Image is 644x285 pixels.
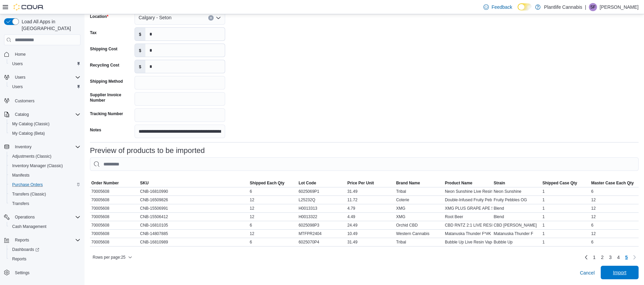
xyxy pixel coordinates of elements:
[7,152,83,161] button: Adjustments (Classic)
[208,15,214,21] button: Clear input
[580,269,595,276] span: Cancel
[9,200,32,208] a: Transfers
[577,266,597,280] button: Cancel
[135,44,145,57] label: $
[444,204,492,212] div: XMG PLUS GRAPE APE SODA (THC/CBG)
[9,223,80,231] span: Cash Management
[590,213,639,221] div: 12
[91,180,119,186] span: Order Number
[625,254,628,261] span: 5
[590,187,639,196] div: 6
[395,221,444,229] div: Orchid CBD
[7,119,83,129] button: My Catalog (Classic)
[346,230,395,238] div: 10.49
[248,179,297,187] button: Shipped Each Qty
[90,147,205,155] h3: Preview of products to be imported
[1,73,83,82] button: Users
[12,143,80,151] span: Inventory
[12,73,28,81] button: Users
[444,230,492,238] div: Matanuska Thunder F*#K
[299,180,316,186] span: Lot Code
[12,84,23,89] span: Users
[541,204,590,212] div: 1
[7,199,83,208] button: Transfers
[585,3,586,11] p: |
[7,245,83,254] a: Dashboards
[139,14,171,22] span: Calgary - Seton
[12,173,29,178] span: Manifests
[90,79,123,84] label: Shipping Method
[250,180,285,186] span: Shipped Each Qty
[445,180,472,186] span: Product Name
[1,268,83,278] button: Settings
[444,179,492,187] button: Product Name
[541,221,590,229] div: 1
[444,196,492,204] div: Double-Infused Fruity Pebbles Blunt
[12,201,29,206] span: Transfers
[12,247,39,252] span: Dashboards
[541,213,590,221] div: 1
[582,252,639,263] nav: Pagination for table: MemoryTable from EuiInMemoryTable
[297,179,346,187] button: Lot Code
[12,131,45,136] span: My Catalog (Beta)
[395,213,444,221] div: XMG
[139,230,248,238] div: CNB-14807885
[297,187,346,196] div: 6025069P1
[90,30,97,35] label: Tax
[1,212,83,222] button: Operations
[7,129,83,138] button: My Catalog (Beta)
[12,191,46,197] span: Transfers (Classic)
[15,214,35,220] span: Operations
[492,179,541,187] button: Strain
[9,83,80,91] span: Users
[90,253,135,261] button: Rows per page:25
[590,221,639,229] div: 6
[9,200,80,208] span: Transfers
[590,204,639,212] div: 12
[12,213,80,221] span: Operations
[444,213,492,221] div: Root Beer
[7,82,83,92] button: Users
[9,162,66,170] a: Inventory Manager (Classic)
[9,129,48,137] a: My Catalog (Beta)
[541,230,590,238] div: 1
[90,196,139,204] div: 70005608
[15,270,29,276] span: Settings
[7,222,83,231] button: Cash Management
[90,179,139,187] button: Order Number
[7,171,83,180] button: Manifests
[593,254,596,261] span: 1
[541,196,590,204] div: 1
[93,255,125,260] span: Rows per page : 25
[139,238,248,246] div: CNB-16810989
[19,18,80,32] span: Load All Apps in [GEOGRAPHIC_DATA]
[590,238,639,246] div: 6
[12,224,46,229] span: Cash Management
[90,14,109,19] label: Location
[591,180,634,186] span: Master Case Each Qty
[140,180,148,186] span: SKU
[590,3,595,11] span: SF
[494,180,505,186] span: Strain
[15,112,29,117] span: Catalog
[14,4,44,10] img: Cova
[12,97,37,105] a: Customers
[1,235,83,245] button: Reports
[15,52,26,57] span: Home
[15,75,25,80] span: Users
[15,237,29,243] span: Reports
[90,187,139,196] div: 70005608
[601,254,604,261] span: 2
[9,60,80,68] span: Users
[1,110,83,119] button: Catalog
[139,213,248,221] div: CNB-15506412
[9,181,80,189] span: Purchase Orders
[90,46,117,52] label: Shipping Cost
[12,163,63,169] span: Inventory Manager (Classic)
[7,59,83,69] button: Users
[9,60,25,68] a: Users
[346,213,395,221] div: 4.49
[395,187,444,196] div: Tribal
[248,187,297,196] div: 6
[248,238,297,246] div: 6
